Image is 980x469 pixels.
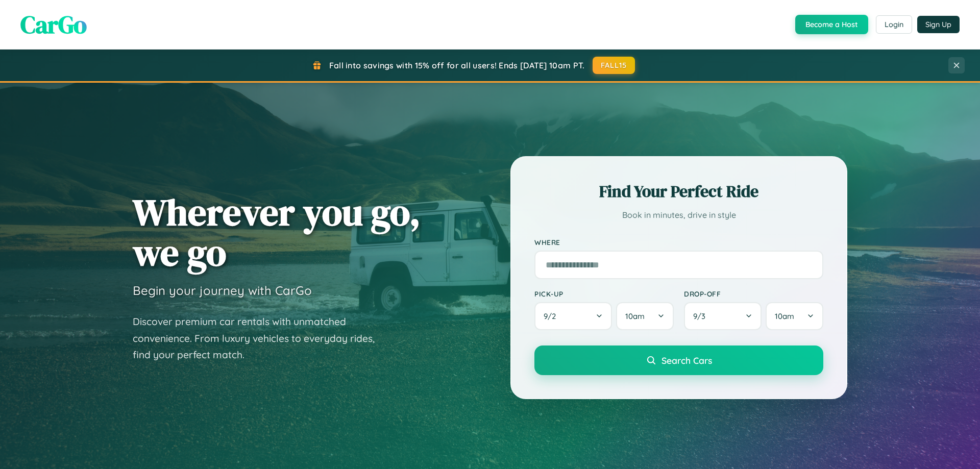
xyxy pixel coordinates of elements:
[766,302,823,330] button: 10am
[616,302,674,330] button: 10am
[534,302,612,330] button: 9/2
[625,311,645,321] span: 10am
[795,15,868,34] button: Become a Host
[534,345,823,375] button: Search Cars
[693,311,710,321] span: 9 / 3
[684,302,762,330] button: 9/3
[534,208,823,223] p: Book in minutes, drive in style
[876,15,912,34] button: Login
[684,289,823,298] label: Drop-off
[534,238,823,246] label: Where
[593,57,635,74] button: FALL15
[534,180,823,203] h2: Find Your Perfect Ride
[917,16,960,33] button: Sign Up
[133,192,421,273] h1: Wherever you go, we go
[20,8,87,41] span: CarGo
[775,311,794,321] span: 10am
[329,60,585,70] span: Fall into savings with 15% off for all users! Ends [DATE] 10am PT.
[534,289,674,298] label: Pick-up
[544,311,561,321] span: 9 / 2
[661,355,712,366] span: Search Cars
[133,283,312,298] h3: Begin your journey with CarGo
[133,313,388,363] p: Discover premium car rentals with unmatched convenience. From luxury vehicles to everyday rides, ...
